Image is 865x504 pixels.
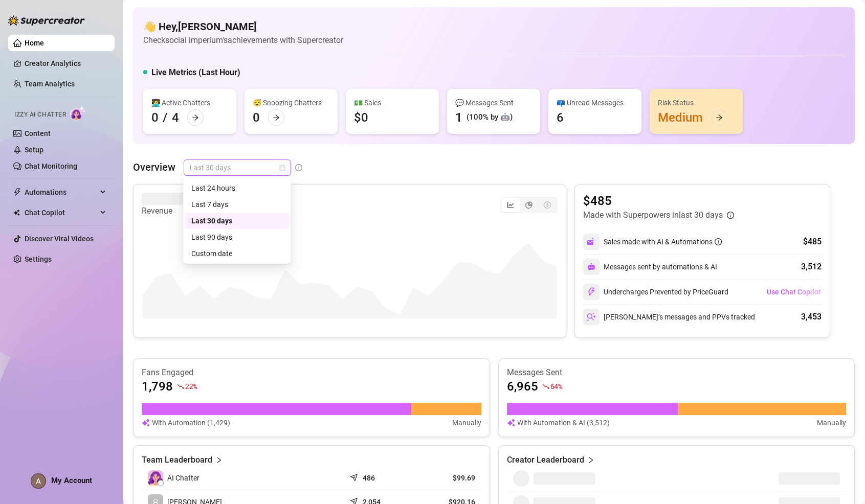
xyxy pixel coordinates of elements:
a: Setup [25,146,43,154]
article: $99.69 [419,473,475,483]
div: Last 90 days [191,232,282,243]
span: pie-chart [525,201,533,209]
span: 64 % [550,381,562,391]
div: Last 24 hours [185,180,289,196]
div: Last 30 days [185,213,289,229]
div: 💵 Sales [354,97,431,108]
a: Chat Monitoring [25,162,77,170]
article: Creator Leaderboard [507,454,584,466]
a: Settings [25,255,52,263]
article: Manually [817,417,846,428]
div: $485 [803,236,822,248]
h5: Live Metrics (Last Hour) [151,66,240,79]
div: 👩‍💻 Active Chatters [151,97,228,108]
span: thunderbolt [13,188,21,196]
span: Last 30 days [190,160,285,175]
span: Automations [25,184,97,200]
span: info-circle [715,238,722,245]
span: send [350,471,360,482]
div: 0 [253,109,260,126]
h4: 👋 Hey, [PERSON_NAME] [143,19,343,34]
span: right [587,454,594,466]
article: Revenue [142,205,203,217]
div: Last 24 hours [191,182,282,194]
div: 😴 Snoozing Chatters [253,97,329,108]
div: 6 [557,109,564,126]
article: Made with Superpowers in last 30 days [583,209,723,221]
div: Last 7 days [191,199,282,210]
div: 📪 Unread Messages [557,97,633,108]
img: AI Chatter [70,106,86,121]
div: Messages sent by automations & AI [583,259,717,275]
div: 3,512 [801,261,822,273]
span: AI Chatter [167,472,199,484]
span: My Account [51,476,92,485]
article: Messages Sent [507,367,847,378]
div: Last 7 days [185,196,289,213]
div: 1 [455,109,462,126]
article: $485 [583,193,734,209]
a: Home [25,39,44,47]
span: fall [542,383,549,390]
span: 22 % [185,381,197,391]
span: arrow-right [716,114,723,121]
img: svg%3e [587,312,596,322]
span: info-circle [295,164,302,171]
span: fall [177,383,184,390]
article: Fans Engaged [142,367,481,378]
a: Creator Analytics [25,55,106,72]
span: right [215,454,223,466]
img: izzy-ai-chatter-avatar-DDCN_rTZ.svg [148,470,163,486]
div: Custom date [185,245,289,262]
img: svg%3e [587,287,596,296]
div: Undercharges Prevented by PriceGuard [583,284,728,300]
div: Last 30 days [191,215,282,226]
article: 1,798 [142,378,173,395]
img: svg%3e [587,237,596,246]
img: ACg8ocLJXDN6EQGP0k7_za_lIdQQo7PWwIST6Y031HMrHO40JHamMg=s96-c [31,474,46,488]
a: Team Analytics [25,80,75,88]
div: 💬 Messages Sent [455,97,532,108]
span: Chat Copilot [25,204,97,221]
div: 0 [151,109,159,126]
span: line-chart [507,201,514,209]
div: segmented control [500,197,558,213]
article: Check social imperium's achievements with Supercreator [143,34,343,47]
div: (100% by 🤖) [467,111,513,124]
article: Manually [452,417,481,428]
a: Content [25,129,51,138]
article: 486 [363,473,375,483]
img: svg%3e [507,417,515,428]
div: $0 [354,109,368,126]
span: arrow-right [192,114,199,121]
img: svg%3e [142,417,150,428]
img: Chat Copilot [13,209,20,216]
img: logo-BBDzfeDw.svg [8,15,85,26]
div: 4 [172,109,179,126]
div: Sales made with AI & Automations [604,236,722,247]
article: Team Leaderboard [142,454,212,466]
span: dollar-circle [544,201,551,209]
div: 3,453 [801,311,822,323]
article: 6,965 [507,378,538,395]
article: Overview [133,159,175,175]
div: Last 90 days [185,229,289,245]
img: svg%3e [587,263,595,271]
button: Use Chat Copilot [766,284,822,300]
a: Discover Viral Videos [25,235,94,243]
span: calendar [279,165,285,171]
article: With Automation (1,429) [152,417,230,428]
div: [PERSON_NAME]’s messages and PPVs tracked [583,309,755,325]
span: Izzy AI Chatter [14,110,66,120]
div: Risk Status [658,97,735,108]
div: Custom date [191,248,282,259]
article: With Automation & AI (3,512) [517,417,610,428]
span: arrow-right [273,114,280,121]
span: info-circle [727,212,734,219]
span: Use Chat Copilot [767,288,821,296]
